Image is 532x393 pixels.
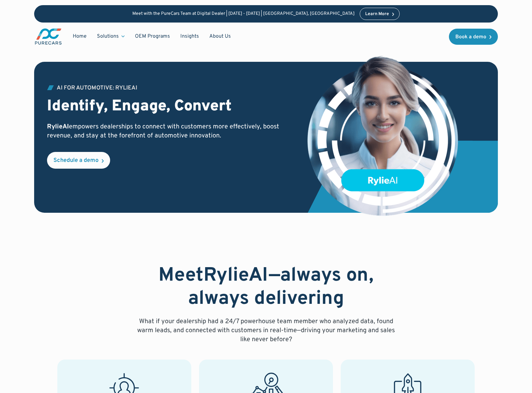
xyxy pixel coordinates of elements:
[47,122,297,140] p: empowers dealerships to connect with customers more effectively, boost revenue, and stay at the f...
[132,317,400,344] p: What if your dealership had a 24/7 powerhouse team member who analyzed data, found warm leads, an...
[130,30,175,42] a: OEM Programs
[204,30,236,42] a: About Us
[34,28,62,45] img: purecars logo
[360,8,400,20] a: Learn More
[68,30,92,42] a: Home
[47,123,69,131] strong: RylieAI
[175,30,204,42] a: Insights
[449,29,498,45] a: Book a demo
[306,55,460,218] img: customer data platform illustration
[188,264,374,311] strong: —always on, always delivering
[132,11,355,17] p: Meet with the PureCars Team at Digital Dealer | [DATE] - [DATE] | [GEOGRAPHIC_DATA], [GEOGRAPHIC_...
[47,98,297,116] h2: Identify, Engage, Convert
[204,264,269,288] strong: RylieAI
[57,85,137,91] div: AI for Automotive: RylieAI
[97,33,119,40] div: Solutions
[34,28,62,45] a: main
[92,30,130,42] div: Solutions
[158,264,204,288] strong: Meet
[53,158,99,164] div: Schedule a demo
[455,34,486,40] div: Book a demo
[365,12,389,16] div: Learn More
[47,152,110,169] a: Schedule a demo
